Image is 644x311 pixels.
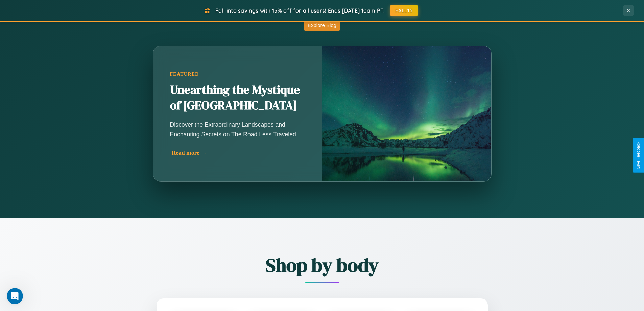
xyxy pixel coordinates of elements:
[304,19,340,31] button: Explore Blog
[172,149,307,156] div: Read more →
[215,7,385,14] span: Fall into savings with 15% off for all users! Ends [DATE] 10am PT.
[170,71,305,77] div: Featured
[636,142,641,169] div: Give Feedback
[390,5,418,16] button: FALL15
[170,120,305,139] p: Discover the Extraordinary Landscapes and Enchanting Secrets on The Road Less Traveled.
[7,288,23,304] iframe: Intercom live chat
[170,82,305,113] h2: Unearthing the Mystique of [GEOGRAPHIC_DATA]
[119,252,525,278] h2: Shop by body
